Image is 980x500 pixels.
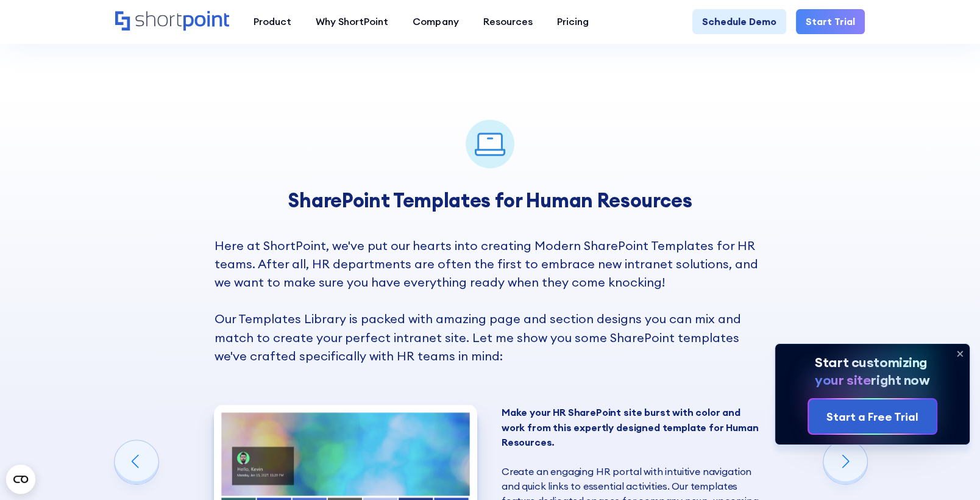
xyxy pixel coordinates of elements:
[413,14,458,29] div: Company
[545,9,601,34] a: Pricing
[557,14,589,29] div: Pricing
[823,440,867,484] div: Next slide
[316,14,388,29] div: Why ShortPoint
[471,9,545,34] a: Resources
[502,406,759,448] strong: Make your HR SharePoint site burst with color and work from this expertly designed template for H...
[115,11,229,32] a: Home
[919,441,980,500] iframe: Chat Widget
[304,9,400,34] a: Why ShortPoint
[796,9,865,34] a: Start Trial
[826,409,918,425] div: Start a Free Trial
[6,465,35,494] button: Open CMP widget
[254,14,291,29] div: Product
[288,188,692,213] strong: SharePoint Templates for Human Resources
[215,237,766,365] p: Here at ShortPoint, we've put our hearts into creating Modern SharePoint Templates for HR teams. ...
[400,9,470,34] a: Company
[692,9,786,34] a: Schedule Demo
[483,14,533,29] div: Resources
[115,440,158,484] div: Previous slide
[241,9,304,34] a: Product
[809,399,936,434] a: Start a Free Trial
